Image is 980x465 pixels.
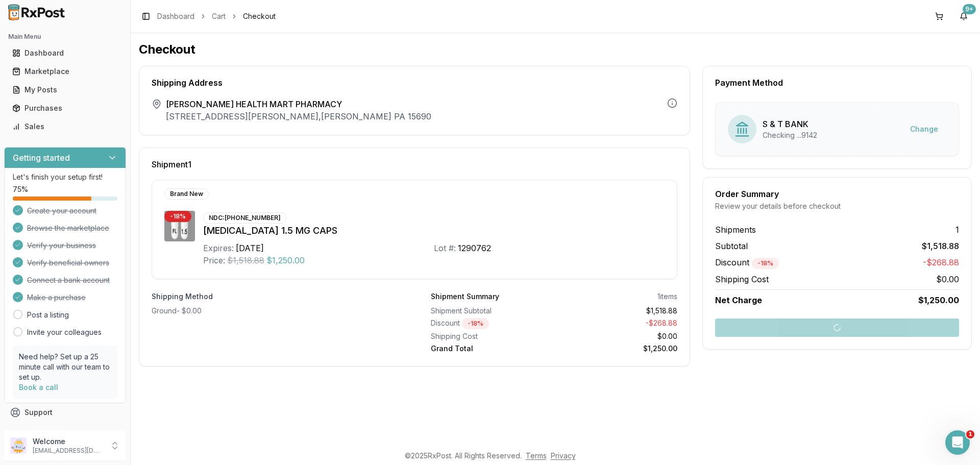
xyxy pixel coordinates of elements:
[10,437,27,454] img: User avatar
[922,240,959,252] span: $1,518.88
[19,352,111,382] p: Need help? Set up a 25 minute call with our team to set up.
[526,451,547,460] a: Terms
[715,273,769,285] span: Shipping Cost
[8,81,122,99] a: My Posts
[923,256,959,269] span: -$268.88
[715,240,748,252] span: Subtotal
[27,327,102,337] a: Invite your colleagues
[203,254,225,266] div: Price:
[266,254,305,266] span: $1,250.00
[955,224,959,236] span: 1
[12,85,118,95] div: My Posts
[4,63,126,80] button: Marketplace
[203,242,234,254] div: Expires:
[551,451,576,460] a: Privacy
[13,172,117,182] p: Let's finish your setup first!
[12,103,118,113] div: Purchases
[157,11,276,21] nav: breadcrumb
[203,224,665,238] div: [MEDICAL_DATA] 1.5 MG CAPS
[431,306,550,316] div: Shipment Subtotal
[152,79,677,87] div: Shipping Address
[19,383,58,391] a: Book a call
[431,318,550,329] div: Discount
[27,206,96,216] span: Create your account
[212,11,226,21] a: Cart
[715,257,779,267] span: Discount
[4,45,126,61] button: Dashboard
[462,318,489,329] div: - 18 %
[164,211,195,241] img: Vraylar 1.5 MG CAPS
[203,212,286,224] div: NDC: [PHONE_NUMBER]
[715,79,959,87] div: Payment Method
[24,426,59,436] span: Feedback
[558,331,678,341] div: $0.00
[4,118,126,135] button: Sales
[945,430,970,455] iframe: Intercom live chat
[27,310,69,320] a: Post a listing
[4,403,126,422] button: Support
[4,422,126,440] button: Feedback
[8,99,122,117] a: Purchases
[558,318,678,329] div: - $268.88
[139,41,972,58] h1: Checkout
[431,291,499,302] div: Shipment Summary
[27,223,109,233] span: Browse the marketplace
[715,295,762,305] span: Net Charge
[434,242,456,254] div: Lot #:
[243,11,276,21] span: Checkout
[963,4,976,14] div: 9+
[33,447,104,455] p: [EMAIL_ADDRESS][DOMAIN_NAME]
[13,184,28,194] span: 75 %
[558,306,678,316] div: $1,518.88
[8,62,122,81] a: Marketplace
[236,242,264,254] div: [DATE]
[966,430,974,438] span: 1
[763,118,817,130] div: S & T BANK
[657,291,677,302] div: 1 items
[8,117,122,136] a: Sales
[715,201,959,211] div: Review your details before checkout
[8,44,122,62] a: Dashboard
[164,211,191,222] div: - 18 %
[4,4,69,20] img: RxPost Logo
[431,344,550,354] div: Grand Total
[752,258,779,269] div: - 18 %
[4,82,126,98] button: My Posts
[458,242,491,254] div: 1290762
[8,33,122,41] h2: Main Menu
[4,100,126,116] button: Purchases
[955,8,972,25] button: 9+
[166,110,431,123] p: [STREET_ADDRESS][PERSON_NAME] , [PERSON_NAME] PA 15690
[431,331,550,341] div: Shipping Cost
[27,258,109,268] span: Verify beneficial owners
[12,121,118,132] div: Sales
[902,120,946,138] button: Change
[763,130,817,140] div: Checking ...9142
[157,11,194,21] a: Dashboard
[918,294,959,306] span: $1,250.00
[27,275,110,285] span: Connect a bank account
[715,190,959,198] div: Order Summary
[936,273,959,285] span: $0.00
[152,306,398,316] div: Ground - $0.00
[12,66,118,77] div: Marketplace
[27,240,96,251] span: Verify your business
[13,152,70,164] h3: Getting started
[33,436,104,447] p: Welcome
[152,291,398,302] label: Shipping Method
[27,292,86,303] span: Make a purchase
[166,98,431,110] span: [PERSON_NAME] HEALTH MART PHARMACY
[152,160,191,168] span: Shipment 1
[558,344,678,354] div: $1,250.00
[164,188,209,200] div: Brand New
[12,48,118,58] div: Dashboard
[227,254,264,266] span: $1,518.88
[715,224,756,236] span: Shipments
